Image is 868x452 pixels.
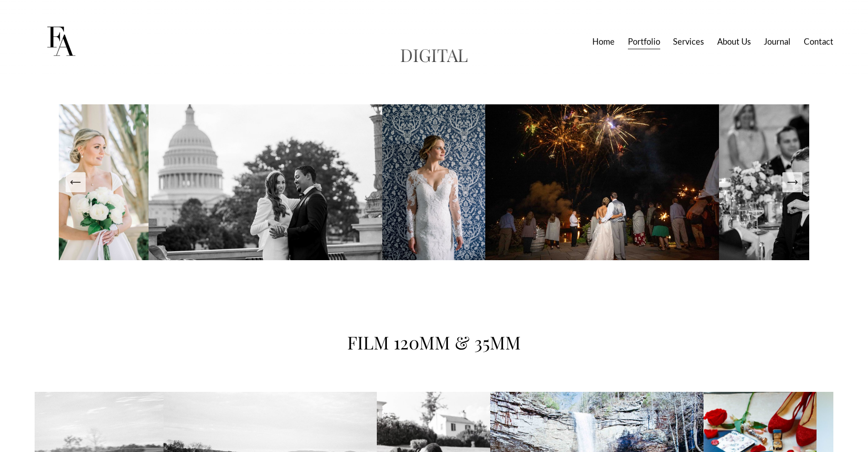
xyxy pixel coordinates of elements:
[717,33,751,50] a: About Us
[673,33,704,50] a: Services
[45,104,149,260] img: Z9A_1494.jpg
[303,328,565,357] h1: FILM 120MM & 35MM
[764,33,791,50] a: Journal
[35,15,87,68] img: Frost Artistry
[804,33,833,50] a: Contact
[782,172,802,192] button: Next Slide
[592,33,615,50] a: Home
[149,104,382,260] img: Z9C_4730.jpg
[485,104,719,260] img: Z9A_2446.jpg
[66,172,86,192] button: Previous Slide
[628,33,660,50] a: Portfolio
[382,104,485,260] img: Z9C_7408.jpg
